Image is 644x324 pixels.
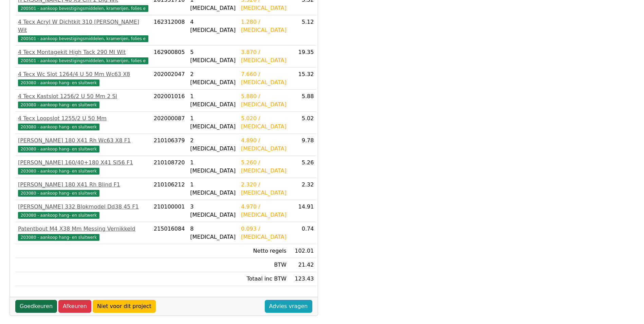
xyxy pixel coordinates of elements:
[151,46,188,68] td: 162900805
[15,300,57,313] a: Goedkeuren
[190,159,236,175] div: 1 [MEDICAL_DATA]
[18,48,148,56] div: 4 Tecx Montagekit High Tack 290 Ml Wit
[18,212,99,219] span: 203080 - aankoop hang- en sluitwerk
[18,203,148,211] div: [PERSON_NAME] 332 Blokmodel Dd38 45 F1
[190,137,236,153] div: 2 [MEDICAL_DATA]
[18,18,148,42] a: 4 Tecx Acryl W Dichtkit 310 [PERSON_NAME] Wit200501 - aankoop bevestigingsmiddelen, kramerijen, f...
[190,92,236,109] div: 1 [MEDICAL_DATA]
[18,5,148,12] span: 200501 - aankoop bevestigingsmiddelen, kramerijen, folies e
[18,48,148,65] a: 4 Tecx Montagekit High Tack 290 Ml Wit200501 - aankoop bevestigingsmiddelen, kramerijen, folies e
[241,181,287,197] div: 2.320 / [MEDICAL_DATA]
[58,300,91,313] a: Afkeuren
[18,92,148,109] a: 4 Tecx Kastslot 1256/2 U 50 Mm 2 Sl203080 - aankoop hang- en sluitwerk
[289,15,317,46] td: 5.12
[241,203,287,219] div: 4.970 / [MEDICAL_DATA]
[18,159,148,175] a: [PERSON_NAME] 160/40+180 X41 Sl56 F1203080 - aankoop hang- en sluitwerk
[18,225,148,233] div: Patentbout M4 X38 Mm Messing Vernikkeld
[241,114,287,131] div: 5.020 / [MEDICAL_DATA]
[289,200,317,222] td: 14.91
[18,168,99,175] span: 203080 - aankoop hang- en sluitwerk
[18,92,148,101] div: 4 Tecx Kastslot 1256/2 U 50 Mm 2 Sl
[289,46,317,68] td: 19.35
[18,79,99,86] span: 203080 - aankoop hang- en sluitwerk
[18,203,148,219] a: [PERSON_NAME] 332 Blokmodel Dd38 45 F1203080 - aankoop hang- en sluitwerk
[190,114,236,131] div: 1 [MEDICAL_DATA]
[241,137,287,153] div: 4.890 / [MEDICAL_DATA]
[289,178,317,200] td: 2.32
[18,70,148,78] div: 4 Tecx Wc Slot 1264/4 U 50 Mm Wc63 X8
[18,70,148,87] a: 4 Tecx Wc Slot 1264/4 U 50 Mm Wc63 X8203080 - aankoop hang- en sluitwerk
[238,258,289,272] td: BTW
[289,272,317,286] td: 123.43
[18,234,99,241] span: 203080 - aankoop hang- en sluitwerk
[289,244,317,258] td: 102.01
[18,18,148,34] div: 4 Tecx Acryl W Dichtkit 310 [PERSON_NAME] Wit
[18,146,99,152] span: 203080 - aankoop hang- en sluitwerk
[18,124,99,130] span: 203080 - aankoop hang- en sluitwerk
[289,222,317,244] td: 0.74
[241,48,287,65] div: 3.870 / [MEDICAL_DATA]
[265,300,312,313] a: Advies vragen
[289,68,317,90] td: 15.32
[190,18,236,34] div: 4 [MEDICAL_DATA]
[238,272,289,286] td: Totaal inc BTW
[18,114,148,131] a: 4 Tecx Loopslot 1255/2 U 50 Mm203080 - aankoop hang- en sluitwerk
[289,112,317,134] td: 5.02
[18,137,148,145] div: [PERSON_NAME] 180 X41 Rh Wc63 X8 F1
[289,134,317,156] td: 9.78
[18,35,148,42] span: 200501 - aankoop bevestigingsmiddelen, kramerijen, folies e
[190,48,236,65] div: 5 [MEDICAL_DATA]
[18,181,148,189] div: [PERSON_NAME] 180 X41 Rh Blind F1
[151,222,188,244] td: 215016084
[151,178,188,200] td: 210106212
[241,70,287,87] div: 7.660 / [MEDICAL_DATA]
[151,112,188,134] td: 202000087
[190,225,236,241] div: 8 [MEDICAL_DATA]
[151,68,188,90] td: 202002047
[151,200,188,222] td: 210100001
[151,15,188,46] td: 162312008
[241,225,287,241] div: 0.093 / [MEDICAL_DATA]
[289,258,317,272] td: 21.42
[190,203,236,219] div: 3 [MEDICAL_DATA]
[18,225,148,241] a: Patentbout M4 X38 Mm Messing Vernikkeld203080 - aankoop hang- en sluitwerk
[18,137,148,153] a: [PERSON_NAME] 180 X41 Rh Wc63 X8 F1203080 - aankoop hang- en sluitwerk
[289,90,317,112] td: 5.88
[241,159,287,175] div: 5.260 / [MEDICAL_DATA]
[18,159,148,167] div: [PERSON_NAME] 160/40+180 X41 Sl56 F1
[241,18,287,34] div: 1.280 / [MEDICAL_DATA]
[151,134,188,156] td: 210106379
[241,92,287,109] div: 5.880 / [MEDICAL_DATA]
[190,70,236,87] div: 2 [MEDICAL_DATA]
[18,102,99,108] span: 203080 - aankoop hang- en sluitwerk
[190,181,236,197] div: 1 [MEDICAL_DATA]
[18,190,99,197] span: 203080 - aankoop hang- en sluitwerk
[18,114,148,123] div: 4 Tecx Loopslot 1255/2 U 50 Mm
[151,90,188,112] td: 202001016
[151,156,188,178] td: 210108720
[238,244,289,258] td: Netto regels
[18,57,148,64] span: 200501 - aankoop bevestigingsmiddelen, kramerijen, folies e
[289,156,317,178] td: 5.26
[18,181,148,197] a: [PERSON_NAME] 180 X41 Rh Blind F1203080 - aankoop hang- en sluitwerk
[93,300,156,313] a: Niet voor dit project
